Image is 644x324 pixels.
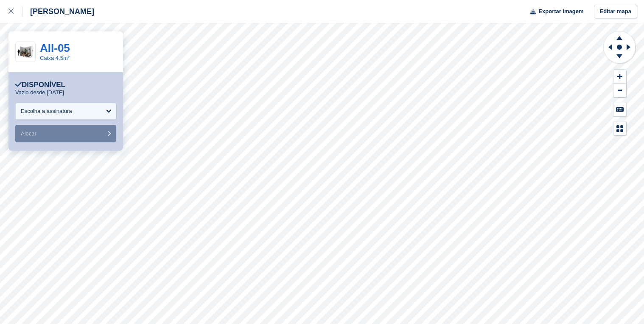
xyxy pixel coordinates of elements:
[22,81,65,89] font: Disponível
[613,121,626,135] button: Map Legend
[22,6,94,17] div: [PERSON_NAME]
[613,70,626,84] button: Zoom In
[613,102,626,116] button: Keyboard Shortcuts
[525,5,583,19] button: Exportar imagem
[613,84,626,98] button: Zoom Out
[16,45,35,59] img: 40-sqft-unit.jpg
[15,89,64,96] p: Vazio desde [DATE]
[15,125,116,142] button: Alocar
[21,107,72,116] div: Escolha a assinatura
[40,42,70,54] a: AII-05
[21,130,36,137] span: Alocar
[40,55,70,61] a: Caixa 4,5m²
[594,5,637,19] a: Editar mapa
[538,7,583,16] span: Exportar imagem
